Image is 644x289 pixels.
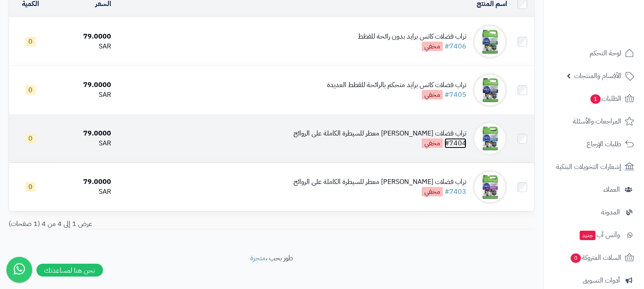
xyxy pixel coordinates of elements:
span: الطلبات [590,93,621,105]
a: المراجعات والأسئلة [549,111,639,132]
img: تراب فضلات كاتس برايد بدون رائحة للقطط [473,24,507,59]
img: تراب فضلات كاتس برايد متحكم بالرائحة للقطط العديدة [473,73,507,107]
div: 79.0000 [56,80,111,90]
a: السلات المتروكة0 [549,247,639,268]
span: 0 [25,37,36,46]
a: المدونة [549,202,639,223]
div: SAR [56,187,111,197]
div: 79.0000 [56,177,111,187]
span: 0 [25,134,36,143]
span: طلبات الإرجاع [587,138,621,150]
span: مخفي [422,42,443,51]
span: 1 [590,94,601,104]
a: الطلبات1 [549,88,639,109]
span: مخفي [422,90,443,99]
span: الأقسام والمنتجات [574,70,621,82]
a: العملاء [549,179,639,200]
div: SAR [56,90,111,100]
a: إشعارات التحويلات البنكية [549,157,639,177]
span: 0 [25,85,36,95]
a: وآتس آبجديد [549,225,639,245]
div: 79.0000 [56,32,111,42]
span: العملاء [603,184,620,196]
span: المدونة [601,206,620,218]
span: جديد [580,231,596,240]
a: طلبات الإرجاع [549,134,639,154]
a: #7406 [444,41,466,51]
img: تراب فضلات كاتس برايد معطر للسيطرة الكاملة على الروائح [473,121,507,156]
div: SAR [56,42,111,51]
span: مخفي [422,187,443,196]
span: إشعارات التحويلات البنكية [556,161,621,173]
div: تراب فضلات كاتس برايد متحكم بالرائحة للقطط العديدة [327,80,466,90]
div: تراب فضلات [PERSON_NAME] معطر للسيطرة الكاملة على الروائح [293,129,466,138]
span: لوحة التحكم [590,47,621,59]
span: السلات المتروكة [570,252,621,264]
a: #7404 [444,138,466,148]
span: 0 [571,253,581,263]
span: وآتس آب [579,229,620,241]
a: متجرة [250,253,266,263]
a: لوحة التحكم [549,43,639,63]
a: #7405 [444,90,466,100]
span: مخفي [422,138,443,148]
div: عرض 1 إلى 4 من 4 (1 صفحات) [2,219,272,229]
div: 79.0000 [56,129,111,138]
div: SAR [56,138,111,148]
img: تراب فضلات كاتس برايد معطر للسيطرة الكاملة على الروائح [473,170,507,204]
span: المراجعات والأسئلة [573,115,621,127]
div: تراب فضلات كاتس برايد بدون رائحة للقطط [358,32,466,42]
span: أدوات التسويق [583,274,620,286]
div: تراب فضلات [PERSON_NAME] معطر للسيطرة الكاملة على الروائح [293,177,466,187]
a: #7403 [444,187,466,197]
span: 0 [25,182,36,192]
img: logo-2.png [586,20,636,38]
